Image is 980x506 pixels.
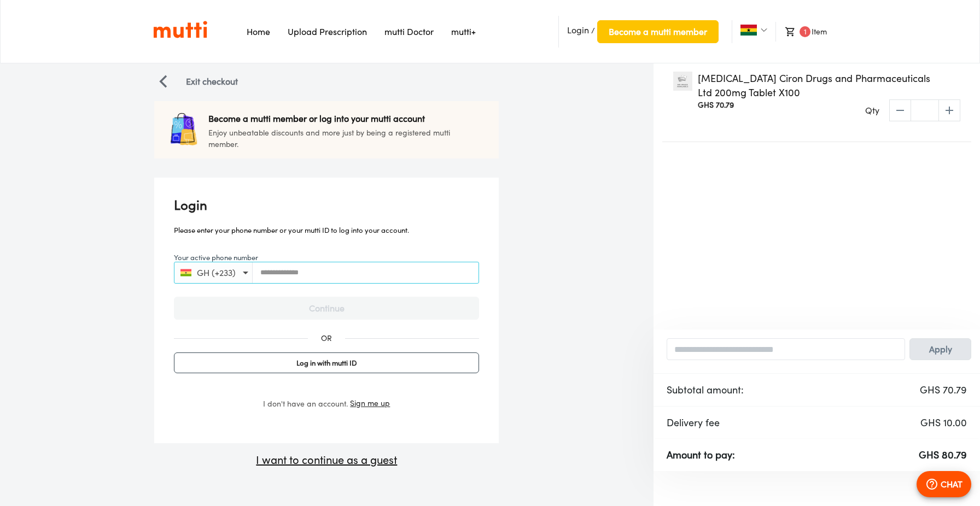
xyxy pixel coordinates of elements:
[609,24,707,39] span: Become a mutti member
[350,397,390,410] button: Sign me up
[154,452,499,468] p: I want to continue as a guest
[384,26,434,37] a: Navigates to mutti doctor website
[667,383,744,397] p: Subtotal amount:
[775,22,827,42] li: Item
[247,26,270,37] a: Navigates to Home Page
[288,26,367,37] a: Navigates to Prescription Upload Page
[917,471,971,497] button: CHAT
[153,20,207,39] a: Link on the logo navigates to HomePage
[166,113,200,146] img: package icon
[761,27,767,33] img: Dropdown
[698,99,734,133] div: GHS 70.79
[597,20,719,43] button: Become a mutti member
[941,478,962,491] p: CHAT
[154,72,242,91] button: Navigate LeftExit checkout
[174,352,479,373] button: Log in with mutti ID
[920,415,967,430] p: GHS 10.00
[153,20,207,39] img: Logo
[673,72,692,91] img: Carbamazepine Ciron Drugs and Pharmaceuticals Ltd 200mg Tablet X100
[920,383,967,397] p: GHS 70.79
[567,25,589,36] span: Login
[800,26,810,37] span: 1
[314,326,339,350] div: OR
[208,127,457,150] p: Enjoy unbeatable discounts and more just by being a registered mutti member.
[174,397,479,410] div: I don't have an account.
[179,356,474,369] span: Log in with mutti ID
[156,75,170,88] img: Navigate Left
[176,265,248,280] button: GH (+233)
[186,75,238,88] p: Exit checkout
[740,25,757,36] img: Ghana
[174,223,479,237] p: Please enter your phone number or your mutti ID to log into your account.
[865,104,879,117] p: Qty
[174,252,258,263] label: Your active phone number
[698,72,934,99] p: [MEDICAL_DATA] Ciron Drugs and Pharmaceuticals Ltd 200mg Tablet X100
[919,448,967,462] p: GHS 80.79
[174,195,479,215] p: Login
[667,448,735,462] p: Amount to pay:
[938,99,960,121] span: increase
[208,112,457,125] p: Become a mutti member or log into your mutti account
[667,415,720,430] p: Delivery fee
[558,16,719,48] li: /
[451,26,476,37] a: Navigates to mutti+ page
